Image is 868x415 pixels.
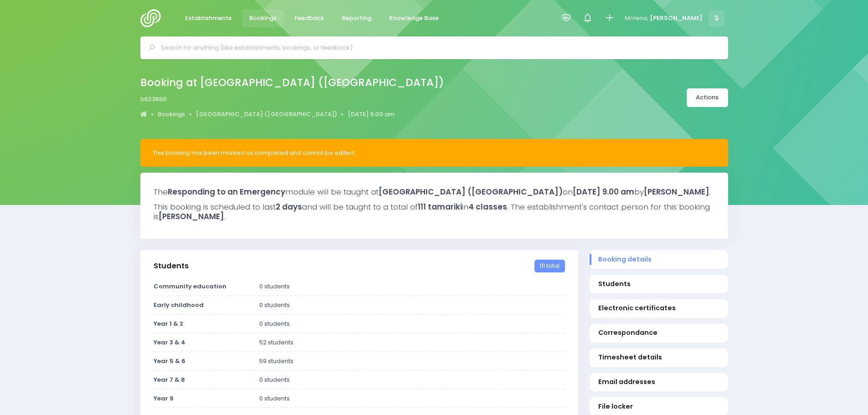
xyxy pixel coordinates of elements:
strong: 2 days [276,201,302,212]
span: Reporting [342,14,371,23]
span: Knowledge Base [389,14,439,23]
a: Bookings [158,110,185,119]
span: [PERSON_NAME] [650,14,703,23]
a: Email addresses [590,373,728,392]
a: Electronic certificates [590,299,728,318]
div: 0 students [253,319,570,328]
a: Actions [687,88,728,107]
h2: Booking at [GEOGRAPHIC_DATA] ([GEOGRAPHIC_DATA]) [140,77,444,89]
span: 111 total [534,260,565,272]
strong: Year 7 & 8 [154,375,185,384]
div: 0 students [253,394,570,403]
strong: Community education [154,282,226,291]
strong: [PERSON_NAME] [159,211,224,222]
span: Timesheet details [598,353,719,362]
strong: Responding to an Emergency [168,186,285,197]
span: b523650 [140,95,167,104]
span: File locker [598,402,719,411]
span: Establishments [185,14,231,23]
h3: The module will be taught at on by . [154,187,715,196]
span: Bookings [249,14,277,23]
a: Timesheet details [590,348,728,367]
strong: [GEOGRAPHIC_DATA] ([GEOGRAPHIC_DATA]) [379,186,563,197]
strong: 111 tamariki [418,201,462,212]
strong: Early childhood [154,301,204,309]
a: Knowledge Base [382,10,447,27]
a: Feedback [287,10,332,27]
strong: Year 3 & 4 [154,338,185,347]
strong: Year 5 & 6 [154,357,185,365]
input: Search for anything (like establishments, bookings, or feedback) [161,41,715,55]
a: Establishments [178,10,239,27]
h3: This booking is scheduled to last and will be taught to a total of in . The establishment's conta... [154,202,715,221]
div: 52 students [253,338,570,347]
a: Reporting [334,10,379,27]
strong: [PERSON_NAME] [644,186,709,197]
strong: 4 classes [468,201,507,212]
a: Booking details [590,250,728,269]
span: Email addresses [598,377,719,387]
span: Students [598,279,719,289]
div: 59 students [253,357,570,366]
span: Booking details [598,255,719,264]
h3: Students [154,261,189,271]
a: Bookings [242,10,284,27]
span: Mōrena, [625,14,648,23]
a: [GEOGRAPHIC_DATA] ([GEOGRAPHIC_DATA]) [196,110,337,119]
div: 0 students [253,282,570,291]
span: Correspondance [598,328,719,338]
span: S [709,10,724,26]
strong: Year 1 & 2 [154,319,183,328]
a: [DATE] 9.00 am [348,110,395,119]
div: 0 students [253,301,570,310]
img: Logo [140,9,166,27]
strong: [DATE] 9.00 am [573,186,634,197]
a: Correspondance [590,324,728,343]
span: Electronic certificates [598,303,719,313]
strong: Year 9 [154,394,174,403]
a: Students [590,275,728,293]
span: Feedback [294,14,324,23]
div: 0 students [253,375,570,384]
div: This booking has been marked as completed and cannot be edited. [153,149,716,158]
